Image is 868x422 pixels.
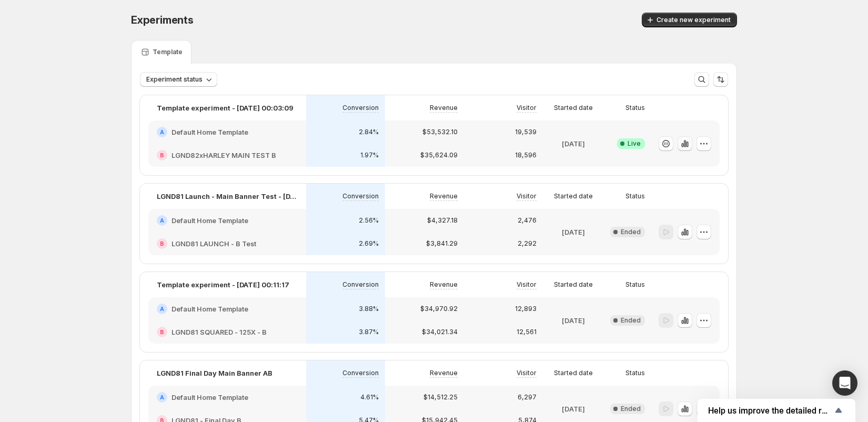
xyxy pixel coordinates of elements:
[171,327,267,337] h2: LGND81 SQUARED - 125X - B
[160,129,164,135] h2: A
[427,216,458,225] p: $4,327.18
[342,192,379,200] p: Conversion
[562,227,585,237] p: [DATE]
[360,151,379,159] p: 1.97%
[342,369,379,377] p: Conversion
[160,306,164,312] h2: A
[832,370,857,396] div: Open Intercom Messenger
[157,368,272,378] p: LGND81 Final Day Main Banner AB
[518,393,537,401] p: 6,297
[359,128,379,136] p: 2.84%
[342,104,379,112] p: Conversion
[517,104,537,112] p: Visitor
[171,127,248,137] h2: Default Home Template
[171,150,276,160] h2: LGND82xHARLEY MAIN TEST B
[423,393,458,401] p: $14,512.25
[157,191,298,202] p: LGND81 Launch - Main Banner Test - [DATE] 10:54:08
[515,151,537,159] p: 18,596
[517,280,537,289] p: Visitor
[518,239,537,248] p: 2,292
[160,240,164,247] h2: B
[430,280,458,289] p: Revenue
[621,228,641,236] span: Ended
[359,216,379,225] p: 2.56%
[422,328,458,336] p: $34,021.34
[160,394,164,400] h2: A
[157,103,294,113] p: Template experiment - [DATE] 00:03:09
[621,316,641,325] span: Ended
[422,128,458,136] p: $53,532.10
[171,304,248,314] h2: Default Home Template
[642,13,737,27] button: Create new experiment
[360,393,379,401] p: 4.61%
[131,14,194,26] span: Experiments
[140,72,217,87] button: Experiment status
[554,104,593,112] p: Started date
[359,239,379,248] p: 2.69%
[426,239,458,248] p: $3,841.29
[554,192,593,200] p: Started date
[359,328,379,336] p: 3.87%
[171,238,256,249] h2: LGND81 LAUNCH - B Test
[708,406,832,416] span: Help us improve the detailed report for A/B campaigns
[554,369,593,377] p: Started date
[430,369,458,377] p: Revenue
[430,104,458,112] p: Revenue
[430,192,458,200] p: Revenue
[518,216,537,225] p: 2,476
[625,104,645,112] p: Status
[420,151,458,159] p: $35,624.09
[153,48,183,56] p: Template
[160,329,164,335] h2: B
[160,217,164,224] h2: A
[515,305,537,313] p: 12,893
[562,404,585,414] p: [DATE]
[420,305,458,313] p: $34,970.92
[146,75,203,84] span: Experiment status
[657,16,731,24] span: Create new experiment
[171,392,248,403] h2: Default Home Template
[342,280,379,289] p: Conversion
[625,192,645,200] p: Status
[517,192,537,200] p: Visitor
[625,280,645,289] p: Status
[562,138,585,149] p: [DATE]
[160,152,164,158] h2: B
[517,369,537,377] p: Visitor
[359,305,379,313] p: 3.88%
[562,315,585,326] p: [DATE]
[157,279,289,290] p: Template experiment - [DATE] 00:11:17
[708,404,845,417] button: Show survey - Help us improve the detailed report for A/B campaigns
[515,128,537,136] p: 19,539
[621,405,641,413] span: Ended
[554,280,593,289] p: Started date
[625,369,645,377] p: Status
[628,139,641,148] span: Live
[171,215,248,226] h2: Default Home Template
[713,72,728,87] button: Sort the results
[517,328,537,336] p: 12,561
